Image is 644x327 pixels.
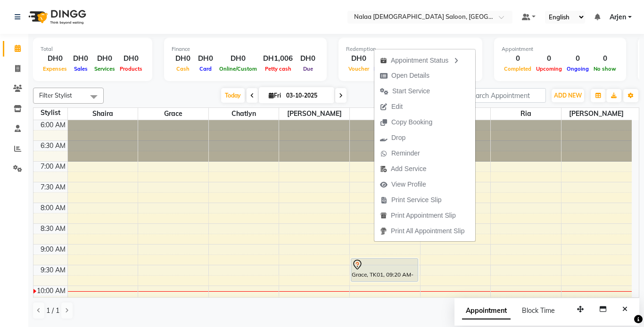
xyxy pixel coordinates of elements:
[69,53,92,64] div: DH0
[564,65,591,72] span: Ongoing
[92,53,117,64] div: DH0
[68,108,138,120] span: Shaira
[221,88,245,103] span: Today
[391,148,420,158] span: Reminder
[138,108,208,120] span: Grace
[197,65,214,72] span: Card
[346,53,372,64] div: DH0
[561,108,632,120] span: [PERSON_NAME]
[618,302,632,317] button: Close
[380,57,387,64] img: apt_status.png
[172,53,194,64] div: DH0
[372,53,396,64] div: DH0
[392,86,430,96] span: Start Service
[462,302,511,319] span: Appointment
[502,65,534,72] span: Completed
[39,120,67,130] div: 6:00 AM
[391,180,426,189] span: View Profile
[172,45,319,53] div: Finance
[174,65,192,72] span: Cash
[491,108,561,120] span: ria
[610,12,626,22] span: Arjen
[283,89,330,103] input: 2025-10-03
[502,53,534,64] div: 0
[39,182,67,192] div: 7:30 AM
[41,53,69,64] div: DH0
[391,211,456,221] span: Print Appointment Slip
[217,65,259,72] span: Online/Custom
[259,53,297,64] div: DH1,006
[217,53,259,64] div: DH0
[534,53,564,64] div: 0
[41,45,145,53] div: Total
[391,226,464,236] span: Print All Appointment Slip
[350,108,420,120] span: Aisa
[564,53,591,64] div: 0
[39,203,67,213] div: 8:00 AM
[374,52,475,68] div: Appointment Status
[346,45,475,53] div: Redemption
[263,65,294,72] span: Petty cash
[391,195,442,205] span: Print Service Slip
[591,53,619,64] div: 0
[391,102,403,112] span: Edit
[391,133,405,143] span: Drop
[522,306,555,315] span: Block Time
[391,164,426,174] span: Add Service
[301,65,315,72] span: Due
[39,141,67,151] div: 6:30 AM
[266,92,283,99] span: Fri
[346,65,372,72] span: Voucher
[554,92,582,99] span: ADD NEW
[372,65,396,72] span: Prepaid
[39,224,67,234] div: 8:30 AM
[117,53,145,64] div: DH0
[117,65,145,72] span: Products
[591,65,619,72] span: No show
[92,65,117,72] span: Services
[209,108,279,120] span: Chatlyn
[72,65,90,72] span: Sales
[380,212,387,219] img: printapt.png
[391,117,432,127] span: Copy Booking
[33,108,67,118] div: Stylist
[463,88,546,103] input: Search Appointment
[380,165,387,172] img: add-service.png
[41,65,69,72] span: Expenses
[39,265,67,275] div: 9:30 AM
[39,91,72,99] span: Filter Stylist
[534,65,564,72] span: Upcoming
[297,53,319,64] div: DH0
[39,162,67,172] div: 7:00 AM
[351,259,418,281] div: Grace, TK01, 09:20 AM-09:55 AM, Manicure Classic
[552,89,584,102] button: ADD NEW
[380,228,387,235] img: printall.png
[391,71,429,81] span: Open Details
[279,108,349,120] span: [PERSON_NAME]
[24,4,89,30] img: logo
[35,286,67,296] div: 10:00 AM
[46,306,59,316] span: 1 / 1
[502,45,619,53] div: Appointment
[39,245,67,254] div: 9:00 AM
[194,53,217,64] div: DH0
